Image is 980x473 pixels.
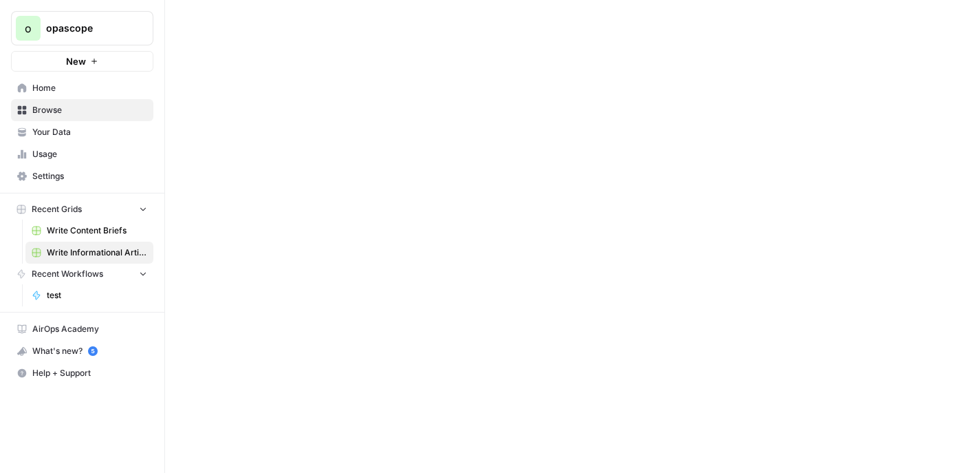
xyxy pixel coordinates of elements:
button: Help + Support [11,362,153,384]
span: New [66,54,86,68]
span: test [47,289,147,302]
span: Browse [32,104,147,116]
button: Recent Grids [11,199,153,220]
span: o [25,20,32,36]
text: 5 [91,348,94,355]
a: Usage [11,143,153,165]
a: Settings [11,165,153,187]
span: Home [32,82,147,94]
span: AirOps Academy [32,323,147,335]
a: Your Data [11,121,153,143]
a: AirOps Academy [11,318,153,340]
span: Your Data [32,126,147,138]
span: Help + Support [32,367,147,379]
span: Recent Workflows [32,268,103,280]
a: test [25,284,153,306]
button: Recent Workflows [11,264,153,284]
a: Home [11,77,153,99]
span: opascope [46,21,129,35]
a: Browse [11,99,153,121]
a: 5 [88,346,98,356]
span: Write Informational Article [47,246,147,259]
button: Workspace: opascope [11,11,153,45]
span: Recent Grids [32,203,82,216]
span: Usage [32,148,147,160]
button: New [11,51,153,72]
span: Write Content Briefs [47,224,147,237]
span: Settings [32,170,147,182]
button: What's new? 5 [11,340,153,362]
a: Write Informational Article [25,242,153,264]
div: What's new? [12,341,153,361]
a: Write Content Briefs [25,220,153,242]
